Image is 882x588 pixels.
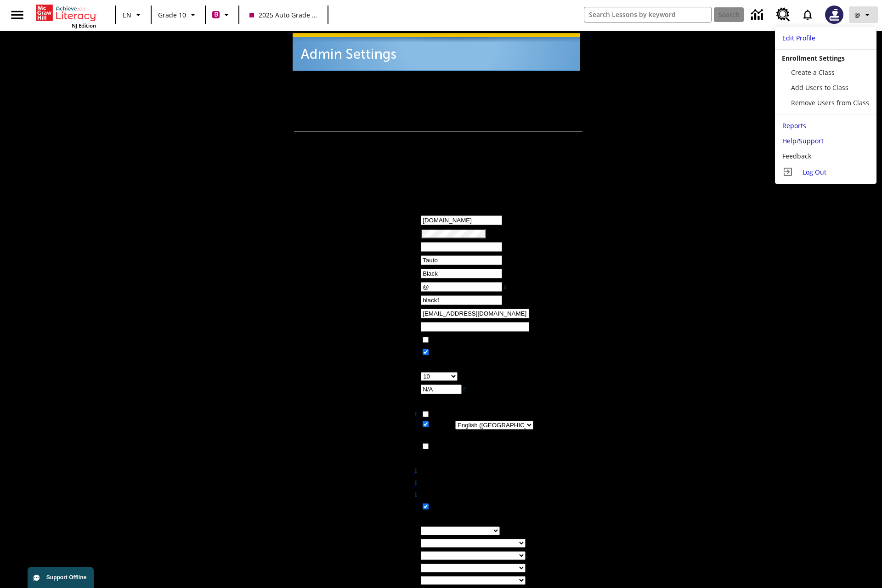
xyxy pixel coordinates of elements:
[782,152,811,160] span: Feedback
[803,168,826,176] span: Log Out
[782,34,815,42] span: Edit Profile
[791,83,848,92] span: Add Users to Class
[782,54,845,62] span: Enrollment Settings
[782,136,824,145] span: Help/Support
[791,98,869,107] span: Remove Users from Class
[791,68,835,77] span: Create a Class
[782,121,806,130] span: Reports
